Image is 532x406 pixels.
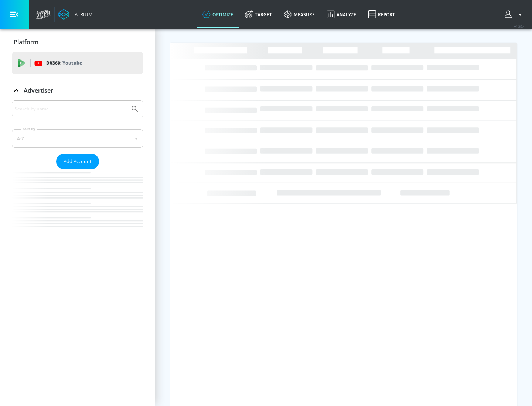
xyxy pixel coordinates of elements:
a: measure [278,1,321,28]
p: DV360: [46,59,82,67]
nav: list of Advertiser [12,169,143,241]
p: Youtube [62,59,82,67]
span: v 4.25.4 [514,24,525,28]
a: Atrium [58,9,93,20]
div: Platform [12,32,143,52]
div: DV360: Youtube [12,52,143,74]
span: Add Account [64,157,92,166]
a: Target [239,1,278,28]
div: Advertiser [12,100,143,241]
a: Report [362,1,401,28]
a: optimize [197,1,239,28]
div: Atrium [72,11,93,18]
div: A-Z [12,129,143,148]
input: Search by name [15,104,127,114]
a: Analyze [321,1,362,28]
button: Add Account [56,154,99,169]
div: Advertiser [12,80,143,101]
p: Platform [14,38,38,46]
p: Advertiser [24,86,53,94]
label: Sort By [21,127,37,131]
